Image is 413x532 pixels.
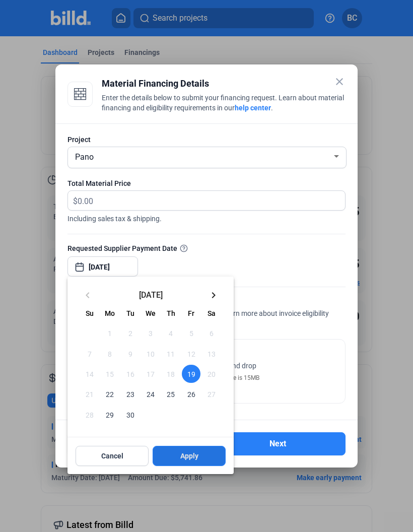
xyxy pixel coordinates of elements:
span: 30 [121,405,140,423]
button: September 30, 2025 [120,404,141,424]
button: September 2, 2025 [120,323,141,343]
button: September 18, 2025 [161,364,181,384]
span: 28 [81,405,99,423]
span: 12 [182,345,200,363]
button: September 27, 2025 [201,384,222,404]
span: 24 [142,385,160,403]
span: 5 [182,324,200,342]
span: 15 [101,365,119,383]
button: September 1, 2025 [100,323,120,343]
span: 4 [162,324,180,342]
span: 8 [101,345,119,363]
span: 23 [121,385,140,403]
button: September 11, 2025 [161,344,181,364]
span: [DATE] [98,290,203,298]
mat-icon: keyboard_arrow_right [208,289,220,301]
button: September 26, 2025 [181,384,201,404]
button: September 20, 2025 [201,364,222,384]
button: September 7, 2025 [80,344,100,364]
button: September 9, 2025 [120,344,141,364]
mat-icon: keyboard_arrow_left [82,289,94,301]
span: Sa [208,309,216,317]
button: September 28, 2025 [80,404,100,424]
button: Cancel [76,446,149,466]
button: September 15, 2025 [100,364,120,384]
span: Mo [105,309,115,317]
span: 14 [81,365,99,383]
span: 26 [182,385,200,403]
button: September 13, 2025 [201,344,222,364]
button: September 5, 2025 [181,323,201,343]
button: September 3, 2025 [141,323,161,343]
button: September 6, 2025 [201,323,222,343]
button: September 14, 2025 [80,364,100,384]
span: 18 [162,365,180,383]
span: 20 [202,365,221,383]
span: 9 [121,345,140,363]
button: September 16, 2025 [120,364,141,384]
button: September 10, 2025 [141,344,161,364]
span: Su [86,309,94,317]
button: September 24, 2025 [141,384,161,404]
span: 3 [142,324,160,342]
span: 7 [81,345,99,363]
button: Apply [153,446,226,466]
span: Apply [180,451,198,461]
button: September 23, 2025 [120,384,141,404]
span: 21 [81,385,99,403]
span: 16 [121,365,140,383]
span: 2 [121,324,140,342]
span: Tu [126,309,134,317]
span: 25 [162,385,180,403]
span: We [146,309,156,317]
span: Cancel [101,451,123,461]
span: 29 [101,405,119,423]
span: 17 [142,365,160,383]
span: Fr [188,309,194,317]
button: September 12, 2025 [181,344,201,364]
span: 13 [202,345,221,363]
button: September 17, 2025 [141,364,161,384]
span: 10 [142,345,160,363]
button: September 4, 2025 [161,323,181,343]
span: 27 [202,385,221,403]
span: 22 [101,385,119,403]
span: Th [167,309,175,317]
button: September 29, 2025 [100,404,120,424]
span: 19 [182,365,200,383]
button: September 19, 2025 [181,364,201,384]
button: September 22, 2025 [100,384,120,404]
span: 6 [202,324,221,342]
button: September 25, 2025 [161,384,181,404]
button: September 8, 2025 [100,344,120,364]
button: September 21, 2025 [80,384,100,404]
span: 11 [162,345,180,363]
span: 1 [101,324,119,342]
